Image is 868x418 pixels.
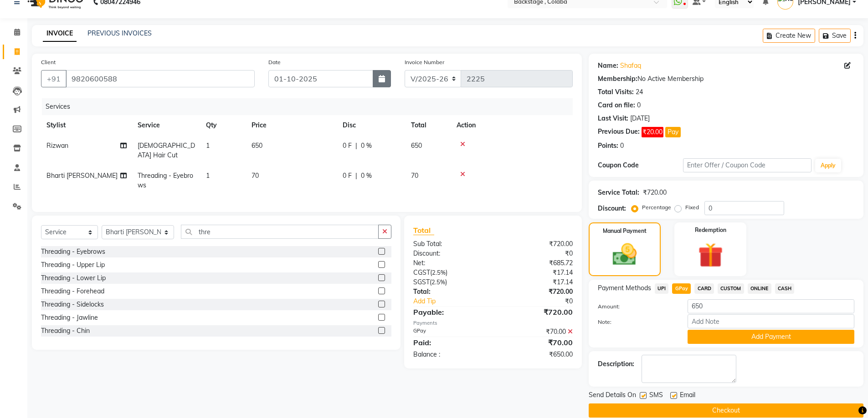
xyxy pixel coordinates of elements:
div: Name: [598,61,618,71]
span: ONLINE [748,283,771,294]
label: Manual Payment [603,227,647,235]
span: 70 [411,171,418,180]
button: Create New [763,29,815,43]
div: Description: [598,359,634,369]
div: Net: [406,258,493,268]
input: Add Note [688,314,854,328]
div: Threading - Forehead [41,287,104,296]
div: Points: [598,141,618,151]
div: ₹720.00 [493,307,580,317]
span: Bharti [PERSON_NAME] [46,171,118,180]
span: | [355,141,357,151]
div: Threading - Lower Lip [41,273,106,283]
div: Discount: [598,204,626,213]
div: ₹685.72 [493,258,580,268]
span: Total [413,226,434,235]
span: | [355,171,357,181]
span: 70 [252,171,259,180]
div: ₹70.00 [493,327,580,337]
img: _cash.svg [605,241,644,268]
button: Checkout [589,403,863,418]
button: Apply [815,159,841,172]
div: 0 [637,101,641,110]
input: Enter Offer / Coupon Code [683,158,812,172]
label: Amount: [591,302,681,311]
input: Amount [688,299,854,313]
span: CASH [775,283,795,294]
div: GPay [406,327,493,337]
img: _gift.svg [690,240,731,271]
span: Send Details On [589,390,636,402]
div: ( ) [406,268,493,277]
label: Invoice Number [405,58,444,66]
button: Save [819,29,851,43]
div: ₹70.00 [493,337,580,348]
div: ₹17.14 [493,277,580,287]
span: 2.5% [431,278,445,286]
div: Card on file: [598,101,635,110]
div: Balance : [406,350,493,359]
div: Threading - Eyebrows [41,247,105,257]
th: Action [451,115,573,136]
input: Search or Scan [181,225,379,239]
th: Disc [337,115,406,136]
div: Total Visits: [598,87,634,97]
button: Add Payment [688,330,854,344]
div: ( ) [406,277,493,287]
th: Total [406,115,451,136]
div: [DATE] [630,114,650,123]
span: UPI [655,283,669,294]
span: SGST [413,278,430,286]
th: Qty [200,115,246,136]
div: No Active Membership [598,74,854,84]
span: 650 [411,141,422,150]
span: 0 F [343,171,352,181]
span: [DEMOGRAPHIC_DATA] Hair Cut [138,141,195,159]
div: Coupon Code [598,161,683,170]
span: 1 [206,141,210,150]
span: GPay [672,283,691,294]
a: Add Tip [406,297,507,306]
span: CARD [694,283,714,294]
th: Service [132,115,200,136]
div: Last Visit: [598,114,628,123]
div: Threading - Jawline [41,313,98,322]
div: Sub Total: [406,239,493,249]
div: Discount: [406,249,493,258]
label: Fixed [685,203,699,212]
div: Threading - Upper Lip [41,260,105,270]
span: CGST [413,268,430,277]
input: Search by Name/Mobile/Email/Code [66,70,255,87]
span: Email [680,390,695,402]
div: 0 [620,141,624,151]
span: 1 [206,171,210,180]
div: Paid: [406,337,493,348]
div: ₹650.00 [493,350,580,359]
div: ₹0 [508,297,580,306]
div: Membership: [598,74,637,84]
div: Payable: [406,307,493,317]
div: Threading - Sidelocks [41,300,104,309]
div: Services [42,98,580,115]
div: Service Total: [598,188,639,197]
span: 0 % [361,141,372,151]
span: ₹20.00 [642,127,663,137]
div: Total: [406,287,493,297]
span: Payment Methods [598,283,651,293]
th: Price [246,115,337,136]
label: Redemption [695,226,726,234]
span: 650 [252,141,262,150]
label: Note: [591,318,681,326]
button: +91 [41,70,67,87]
label: Client [41,58,56,66]
a: INVOICE [43,25,77,42]
div: ₹720.00 [493,287,580,297]
th: Stylist [41,115,132,136]
span: 0 % [361,171,372,181]
label: Date [268,58,281,66]
div: ₹17.14 [493,268,580,277]
a: Shafaq [620,61,641,71]
span: 2.5% [432,269,446,276]
span: Threading - Eyebrows [138,171,193,189]
span: SMS [649,390,663,402]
